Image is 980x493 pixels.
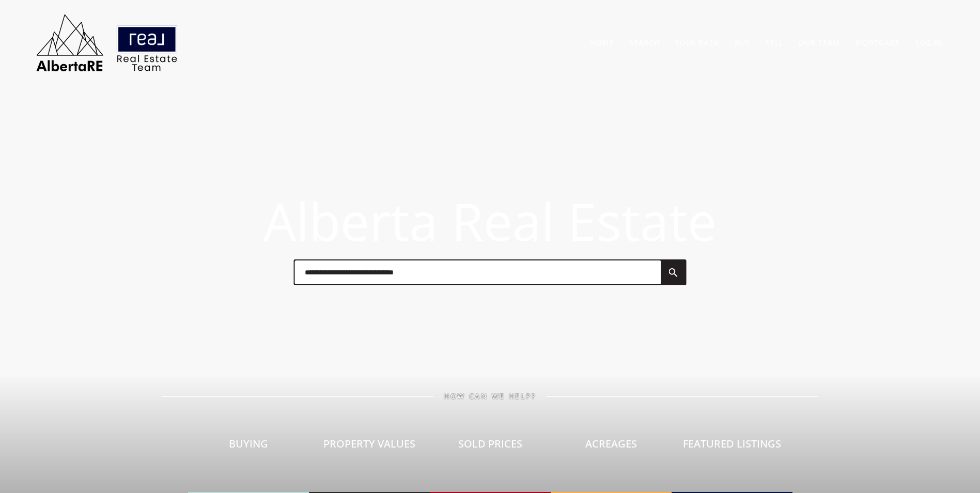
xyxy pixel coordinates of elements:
[188,400,309,493] a: Buying
[323,437,415,451] span: Property Values
[229,437,268,451] span: Buying
[766,38,783,48] a: Sell
[29,10,184,75] img: AlbertaRE Real Estate Team | Real Broker
[672,400,792,493] a: Featured Listings
[590,38,614,48] a: Home
[675,38,719,48] a: Sold Data
[629,38,660,48] a: Search
[855,38,900,48] a: Mortgage
[585,437,637,451] span: Acreages
[458,437,522,451] span: Sold Prices
[735,38,750,48] a: Buy
[309,400,430,493] a: Property Values
[915,38,943,48] a: Log In
[799,38,840,48] a: Our Team
[551,400,672,493] a: Acreages
[430,400,551,493] a: Sold Prices
[683,437,781,451] span: Featured Listings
